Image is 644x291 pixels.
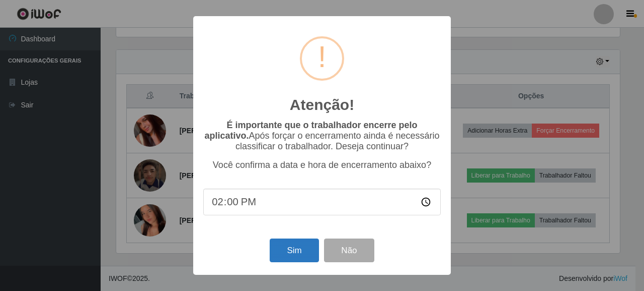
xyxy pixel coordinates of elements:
[204,120,417,141] b: É importante que o trabalhador encerre pelo aplicativo.
[203,120,441,152] p: Após forçar o encerramento ainda é necessário classificar o trabalhador. Deseja continuar?
[324,239,374,262] button: Não
[203,160,441,170] p: Você confirma a data e hora de encerramento abaixo?
[290,96,354,114] h2: Atenção!
[270,239,318,262] button: Sim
